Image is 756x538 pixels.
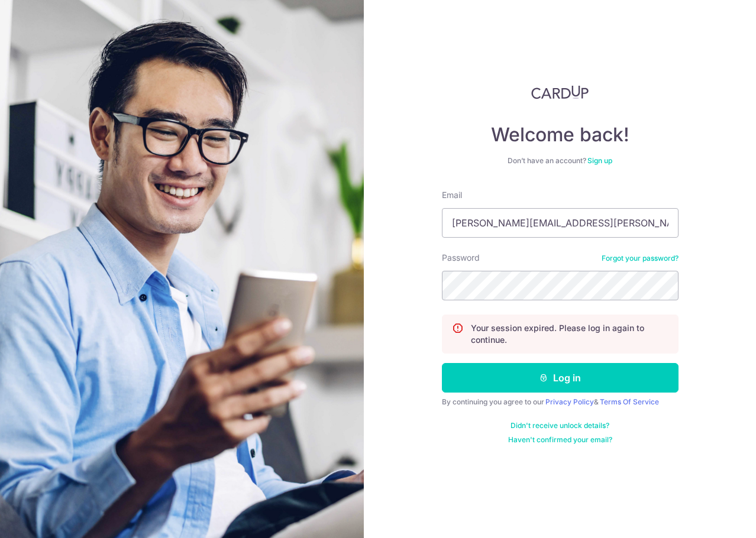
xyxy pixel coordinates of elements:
[442,156,679,166] div: Don’t have an account?
[531,85,589,99] img: CardUp Logo
[545,397,594,406] a: Privacy Policy
[442,252,480,264] label: Password
[600,397,659,406] a: Terms Of Service
[442,363,679,393] button: Log in
[508,435,612,445] a: Haven't confirmed your email?
[511,421,609,430] a: Didn't receive unlock details?
[442,208,679,238] input: Enter your Email
[442,189,462,201] label: Email
[602,254,679,263] a: Forgot your password?
[442,123,679,147] h4: Welcome back!
[471,322,668,346] p: Your session expired. Please log in again to continue.
[442,397,679,407] div: By continuing you agree to our &
[587,156,612,165] a: Sign up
